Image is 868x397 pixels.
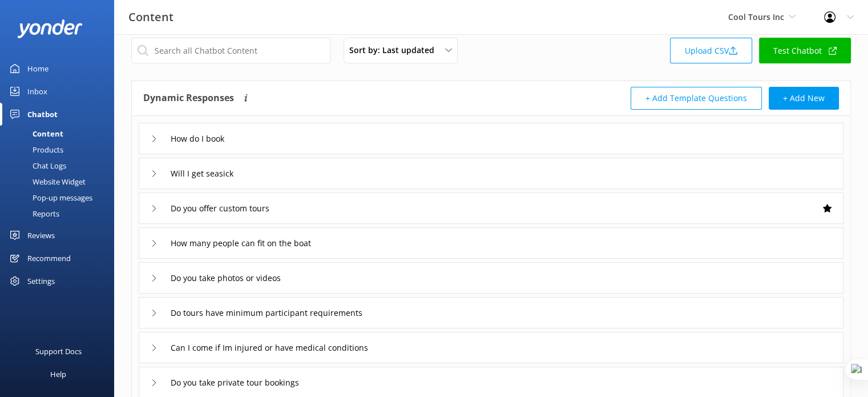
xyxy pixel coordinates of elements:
a: Products [7,142,114,158]
div: Pop-up messages [7,190,92,206]
a: Pop-up messages [7,190,114,206]
div: Products [7,142,63,158]
a: Content [7,126,114,142]
a: Website Widget [7,174,114,190]
div: Settings [27,270,55,292]
div: Reports [7,206,59,222]
div: Website Widget [7,174,86,190]
div: Content [7,126,63,142]
div: Recommend [27,247,71,270]
a: Upload CSV [670,38,752,63]
button: + Add Template Questions [631,87,762,110]
a: Reports [7,206,114,222]
span: Sort by: Last updated [349,44,441,57]
div: Inbox [27,80,47,103]
a: Chat Logs [7,158,114,174]
input: Search all Chatbot Content [131,38,331,63]
div: Help [50,363,66,386]
div: Chatbot [27,103,58,126]
div: Support Docs [35,340,82,363]
div: Chat Logs [7,158,66,174]
h4: Dynamic Responses [143,87,234,110]
h3: Content [128,8,173,26]
div: Reviews [27,224,55,247]
div: Home [27,57,49,80]
img: yonder-white-logo.png [17,19,83,38]
button: + Add New [769,87,839,110]
a: Test Chatbot [759,38,851,63]
span: Cool Tours Inc [728,11,784,22]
